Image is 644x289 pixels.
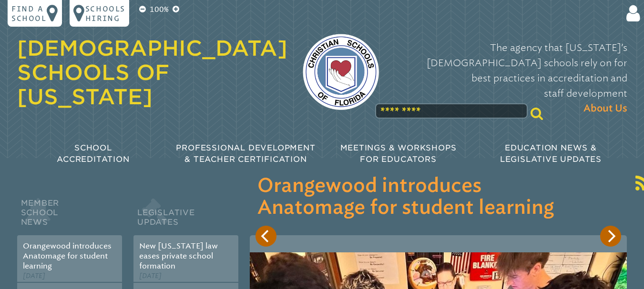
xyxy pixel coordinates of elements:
a: [DEMOGRAPHIC_DATA] Schools of [US_STATE] [17,36,287,109]
a: New [US_STATE] law eases private school formation [139,241,218,271]
h2: Member School News [17,196,122,235]
p: Schools Hiring [85,4,125,23]
h2: Legislative Updates [133,196,238,235]
span: Professional Development & Teacher Certification [176,143,315,164]
a: Orangewood introduces Anatomage for student learning [23,241,112,271]
span: Education News & Legislative Updates [500,143,602,164]
p: 100% [148,4,171,15]
button: Next [600,226,621,247]
span: Meetings & Workshops for Educators [340,143,457,164]
button: Previous [256,226,276,247]
p: The agency that [US_STATE]’s [DEMOGRAPHIC_DATA] schools rely on for best practices in accreditati... [394,40,627,116]
h3: Orangewood introduces Anatomage for student learning [257,175,619,219]
span: School Accreditation [57,143,129,164]
span: [DATE] [139,272,162,280]
img: csf-logo-web-colors.png [303,34,379,110]
span: About Us [583,101,627,116]
p: Find a school [11,4,47,23]
span: [DATE] [23,272,45,280]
